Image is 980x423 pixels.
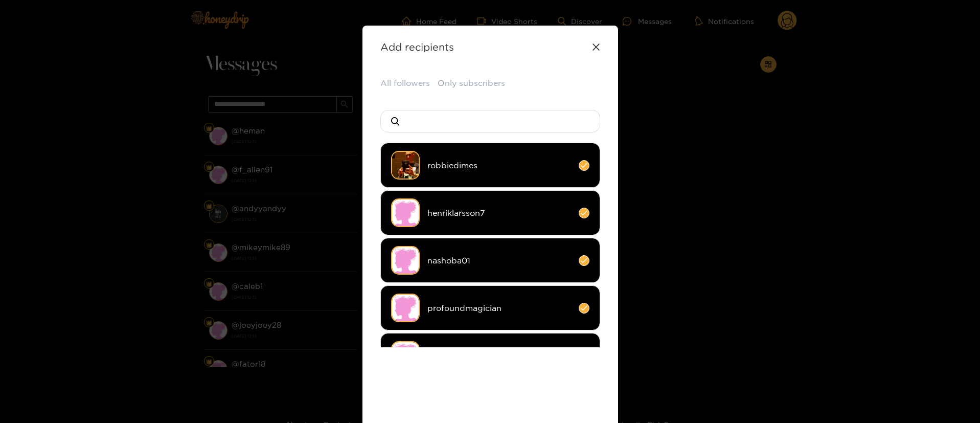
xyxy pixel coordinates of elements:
[391,246,420,275] img: no-avatar.png
[391,151,420,180] img: upxnl-screenshot_20250725_032726_gallery.jpg
[391,341,420,370] img: no-avatar.png
[438,77,505,89] button: Only subscribers
[427,302,571,314] span: profoundmagician
[391,294,420,322] img: no-avatar.png
[427,207,571,219] span: henriklarsson7
[427,255,571,266] span: nashoba01
[380,77,430,89] button: All followers
[427,160,571,171] span: robbiedimes
[380,41,454,53] strong: Add recipients
[391,198,420,227] img: no-avatar.png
